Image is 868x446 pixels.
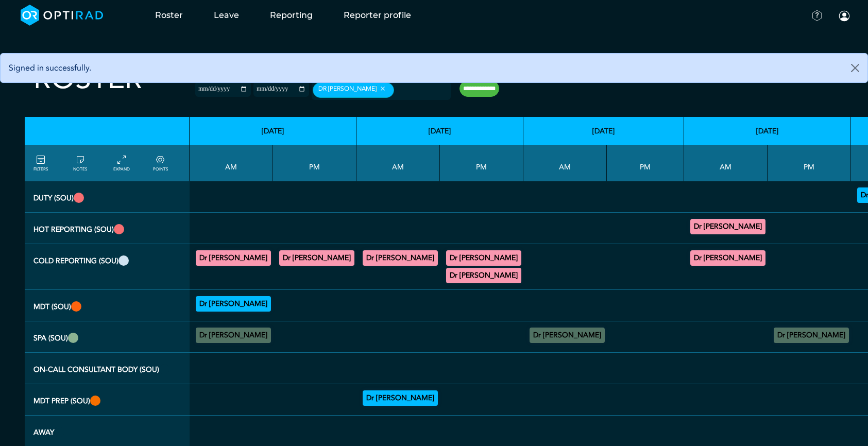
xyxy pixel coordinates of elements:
th: AM [190,145,273,181]
th: Hot Reporting (SOU) [25,213,190,244]
div: General MRI 07:00 - 09:00 [690,250,765,266]
th: MDT Prep (SOU) [25,384,190,416]
summary: Dr [PERSON_NAME] [281,252,353,264]
a: collapse/expand entries [113,154,130,173]
div: NORAD 09:30 - 11:30 [196,296,271,312]
input: null [396,86,448,95]
th: PM [273,145,356,181]
summary: Dr [PERSON_NAME] [364,392,436,404]
div: Haem 07:00 - 09:00 [363,390,438,406]
th: AM [356,145,440,181]
th: Cold Reporting (SOU) [25,244,190,290]
div: General MRI 09:00 - 12:30 [363,250,438,266]
th: AM [684,145,768,181]
div: No specified Site 08:00 - 09:00 [530,328,605,343]
a: FILTERS [33,154,48,173]
th: MDT (SOU) [25,290,190,321]
th: [DATE] [190,117,356,145]
img: brand-opti-rad-logos-blue-and-white-d2f68631ba2948856bd03f2d395fb146ddc8fb01b4b6e9315ea85fa773367... [21,5,104,26]
summary: Dr [PERSON_NAME] [364,252,436,264]
th: On-Call Consultant Body (SOU) [25,353,190,384]
div: No specified Site 13:00 - 17:00 [774,328,849,343]
div: General MRI 12:30 - 14:30 [446,250,521,266]
th: Duty (SOU) [25,181,190,213]
a: show/hide notes [73,154,87,173]
th: SPA (SOU) [25,321,190,353]
th: [DATE] [356,117,523,145]
th: AM [523,145,607,181]
div: General CT 11:30 - 13:30 [196,250,271,266]
div: MRI Trauma & Urgent/CT Trauma & Urgent 09:00 - 13:00 [690,219,765,234]
summary: Dr [PERSON_NAME] [197,252,269,264]
div: General MRI 14:30 - 17:00 [446,268,521,283]
summary: Dr [PERSON_NAME] [692,220,764,233]
th: [DATE] [684,117,851,145]
button: Close [843,54,867,82]
div: Dr [PERSON_NAME] [313,82,394,98]
summary: Dr [PERSON_NAME] [448,269,520,282]
th: PM [768,145,851,181]
summary: Dr [PERSON_NAME] [197,298,269,310]
div: No specified Site 08:30 - 09:30 [196,328,271,343]
button: Remove item: '10ffcc52-1635-4e89-bed9-09cc36d0d394' [377,85,388,92]
summary: Dr [PERSON_NAME] [692,252,764,264]
summary: Dr [PERSON_NAME] [448,252,520,264]
th: PM [440,145,523,181]
a: collapse/expand expected points [153,154,168,173]
h2: Roster [33,62,142,96]
div: General MRI 13:30 - 17:30 [279,250,354,266]
summary: Dr [PERSON_NAME] [197,329,269,341]
th: [DATE] [523,117,684,145]
summary: Dr [PERSON_NAME] [531,329,603,341]
summary: Dr [PERSON_NAME] [775,329,847,341]
th: PM [607,145,684,181]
